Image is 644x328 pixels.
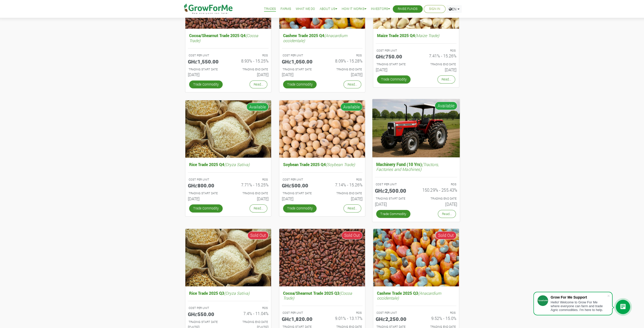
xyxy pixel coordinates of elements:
h5: GHȼ2,500.00 [375,187,412,193]
span: Available [435,102,457,110]
h6: [DATE] [188,72,224,77]
h6: [DATE] [326,196,362,201]
a: How it Works [342,6,366,12]
a: Trade Commodity [377,75,410,83]
a: Trade Commodity [376,210,410,218]
a: What We Do [296,6,315,12]
img: growforme image [185,229,271,286]
p: ROS [233,306,268,310]
a: Machinery Fund (10 Yrs)(Tractors, Factories and Machines) COST PER UNIT GHȼ2,500.00 ROS 150.29% -... [375,160,457,209]
h6: [DATE] [376,67,412,72]
p: Estimated Trading Start Date [283,191,318,195]
img: growforme image [279,229,365,286]
h5: Rice Trade 2025 Q3 [188,289,269,297]
a: Investors [371,6,390,12]
h5: GHȼ550.00 [188,311,224,317]
a: Read... [343,204,361,212]
p: Estimated Trading End Date [421,196,456,201]
p: COST PER UNIT [189,53,224,58]
div: Hello! Welcome to Grow For Me where everyone can farm and trade Agric commodities. I'm here to help. [551,300,607,312]
p: COST PER UNIT [189,306,224,310]
p: ROS [421,182,456,187]
p: ROS [327,177,362,182]
p: Estimated Trading Start Date [189,191,224,195]
p: ROS [327,53,362,58]
a: Trade Commodity [283,204,317,212]
p: Estimated Trading End Date [421,62,456,67]
h5: Maize Trade 2025 Q4 [376,32,456,39]
p: Estimated Trading Start Date [189,67,224,72]
a: About Us [320,6,337,12]
img: growforme image [185,100,271,158]
a: Farms [280,6,291,12]
p: ROS [233,53,268,58]
p: COST PER UNIT [283,177,318,182]
p: Estimated Trading End Date [327,191,362,195]
p: Estimated Trading End Date [233,320,268,324]
a: Maize Trade 2025 Q4(Maize Trade) COST PER UNIT GHȼ750.00 ROS 7.41% - 15.26% TRADING START DATE [D... [376,32,456,74]
img: growforme image [372,99,460,157]
p: ROS [421,48,456,53]
h6: [DATE] [420,67,456,72]
h6: [DATE] [188,196,224,201]
p: ROS [327,311,362,315]
p: Estimated Trading End Date [233,191,268,195]
h5: GHȼ750.00 [376,53,412,59]
span: Sold Out [247,231,269,239]
a: Cashew Trade 2025 Q4(Anacardium occidentale) COST PER UNIT GHȼ1,050.00 ROS 8.09% - 15.28% TRADING... [282,32,362,79]
h5: Rice Trade 2025 Q4 [188,161,269,168]
a: Read... [250,80,267,88]
h6: [DATE] [375,202,412,207]
p: COST PER UNIT [376,311,411,315]
h6: 7.14% - 15.26% [326,182,362,187]
h6: [DATE] [282,72,318,77]
h6: 7.41% - 15.26% [420,53,456,58]
i: (Cocoa Trade) [189,33,258,43]
h5: GHȼ1,820.00 [282,316,318,322]
p: ROS [233,177,268,182]
h6: 9.52% - 15.0% [420,316,456,321]
a: Trade Commodity [189,80,223,88]
p: ROS [421,311,456,315]
h5: GHȼ2,250.00 [376,316,412,322]
a: Raise Funds [398,6,418,12]
h5: Cashew Trade 2025 Q4 [282,32,362,44]
h5: GHȼ1,550.00 [188,58,224,64]
i: (Oryza Sativa) [224,162,250,167]
h6: 8.09% - 15.28% [326,58,362,63]
a: Trade Commodity [189,204,223,212]
p: COST PER UNIT [375,182,411,187]
i: (Maize Trade) [415,33,439,38]
span: Available [340,103,362,111]
h6: 9.01% - 13.17% [326,316,362,321]
h5: GHȼ500.00 [282,182,318,188]
img: growforme image [373,229,459,286]
h6: [DATE] [232,196,269,201]
p: COST PER UNIT [376,48,411,53]
p: Estimated Trading End Date [327,67,362,72]
p: COST PER UNIT [189,177,224,182]
a: Soybean Trade 2025 Q4(Soybean Trade) COST PER UNIT GHȼ500.00 ROS 7.14% - 15.26% TRADING START DAT... [282,161,362,203]
a: Read... [250,204,267,212]
i: (Anacardium occidentale) [283,33,347,43]
i: (Cocoa Trade) [283,290,352,301]
a: Sign In [429,6,440,12]
h5: GHȼ800.00 [188,182,224,188]
p: Estimated Trading Start Date [283,67,318,72]
i: (Tractors, Factories and Machines) [376,161,438,172]
a: Read... [437,75,455,83]
h6: 150.29% - 255.43% [420,187,457,192]
a: Read... [343,80,361,88]
h5: GHȼ1,050.00 [282,58,318,64]
a: Rice Trade 2025 Q4(Oryza Sativa) COST PER UNIT GHȼ800.00 ROS 7.71% - 15.25% TRADING START DATE [D... [188,161,269,203]
h5: Machinery Fund (10 Yrs) [375,160,457,173]
a: Trades [264,6,276,12]
a: Trade Commodity [283,80,317,88]
span: Sold Out [341,231,362,239]
h5: Soybean Trade 2025 Q4 [282,161,362,168]
i: (Anacardium occidentale) [377,290,441,301]
h6: 8.93% - 15.25% [232,58,269,63]
h6: 7.71% - 15.25% [232,182,269,187]
img: growforme image [279,100,365,158]
div: Grow For Me Support [551,295,607,299]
